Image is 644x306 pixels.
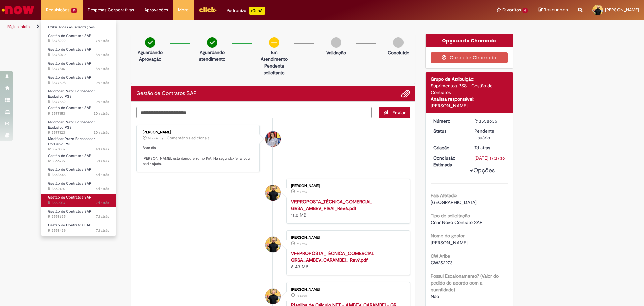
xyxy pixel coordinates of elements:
[96,200,109,205] time: 23/09/2025 13:28:45
[96,186,109,191] span: 6d atrás
[296,294,307,298] time: 23/09/2025 11:35:11
[48,209,91,214] span: Gestão de Contratos SAP
[48,153,91,158] span: Gestão de Contratos SAP
[96,200,109,205] span: 7d atrás
[291,199,372,211] a: VF.PROPOSTA_TÉCNICA_COMERCIAL GRSA_AMBEV_PIRAI_Rev6.pdf
[41,60,116,73] a: Aberto R13577816 : Gestão de Contratos SAP
[94,66,109,71] span: 18h atrás
[199,5,217,15] img: click_logo_yellow_360x200.png
[431,260,453,266] span: CW252273
[388,49,409,56] p: Concluído
[7,24,31,29] a: Página inicial
[48,47,91,52] span: Gestão de Contratos SAP
[144,7,168,13] span: Aprovações
[41,119,116,133] a: Aberto R13577123 : Modificar Prazo Fornecedor Exclusivo PSS
[94,38,109,43] time: 29/09/2025 16:34:30
[379,107,410,118] button: Enviar
[291,288,403,292] div: [PERSON_NAME]
[474,145,490,151] time: 23/09/2025 11:37:12
[94,52,109,57] span: 18h atrás
[48,66,109,72] span: R13577816
[88,7,134,13] span: Despesas Corporativas
[401,89,410,98] button: Adicionar anexos
[94,80,109,85] time: 29/09/2025 15:11:41
[431,253,450,259] b: CW Ariba
[426,34,513,47] div: Opções do Chamado
[48,228,109,233] span: R13558439
[392,110,406,116] span: Enviar
[41,20,116,236] ul: Requisições
[605,7,639,13] span: [PERSON_NAME]
[428,128,470,134] dt: Status
[431,273,499,293] b: Possui Escalonamento? (Valor do pedido de acordo com a quantidade)
[94,99,109,104] span: 19h atrás
[48,172,109,178] span: R13563645
[41,222,116,234] a: Aberto R13558439 : Gestão de Contratos SAP
[96,172,109,177] time: 24/09/2025 15:29:01
[48,75,91,80] span: Gestão de Contratos SAP
[41,24,116,31] a: Exibir Todas as Solicitações
[431,192,457,199] b: País Afetado
[48,159,109,164] span: R13566797
[291,184,403,188] div: [PERSON_NAME]
[94,130,109,135] time: 29/09/2025 14:10:00
[296,294,307,298] span: 7d atrás
[291,198,403,218] div: 11.0 MB
[41,32,116,45] a: Aberto R13578222 : Gestão de Contratos SAP
[269,37,279,48] img: circle-minus.png
[48,38,109,44] span: R13578222
[41,104,116,117] a: Aberto R13577153 : Gestão de Contratos SAP
[41,74,116,86] a: Aberto R13577598 : Gestão de Contratos SAP
[41,152,116,165] a: Aberto R13566797 : Gestão de Contratos SAP
[291,250,374,263] strong: VFF.PROPOSTA_TÉCNICA_COMERCIAL GRSA_AMBEV_CARAMBEI_ Rev7.pdf
[48,99,109,105] span: R13577552
[96,228,109,233] time: 23/09/2025 11:08:13
[94,52,109,57] time: 29/09/2025 16:15:50
[41,194,116,206] a: Aberto R13559037 : Gestão de Contratos SAP
[296,242,307,246] time: 23/09/2025 11:35:37
[48,223,91,228] span: Gestão de Contratos SAP
[48,186,109,192] span: R13562174
[143,130,254,134] div: [PERSON_NAME]
[48,111,109,116] span: R13577153
[46,7,69,13] span: Requisições
[207,37,217,48] img: check-circle-green.png
[145,37,155,48] img: check-circle-green.png
[258,62,290,76] p: Pendente solicitante
[249,7,265,15] p: +GenAi
[136,91,197,97] h2: Gestão de Contratos SAP Histórico de tíquete
[143,145,254,167] p: Bom dia [PERSON_NAME], está dando erro no IVA. Na segunda-feira vou pedir ajuda.
[96,159,109,164] span: 5d atrás
[474,144,505,151] div: 23/09/2025 11:37:12
[296,190,307,194] time: 23/09/2025 11:35:42
[94,130,109,135] span: 20h atrás
[96,228,109,233] span: 7d atrás
[265,237,281,252] div: Joao Da Costa Dias Junior
[41,135,116,150] a: Aberto R13570337 : Modificar Prazo Fornecedor Exclusivo PSS
[148,136,158,140] time: 27/09/2025 10:25:15
[5,20,424,33] ul: Trilhas de página
[48,200,109,206] span: R13559037
[431,52,508,63] button: Cancelar Chamado
[431,233,465,239] b: Nome do gestor
[296,190,307,194] span: 7d atrás
[136,107,372,118] textarea: Digite sua mensagem aqui...
[178,7,189,13] span: More
[48,195,91,200] span: Gestão de Contratos SAP
[48,80,109,86] span: R13577598
[428,144,470,151] dt: Criação
[474,118,505,124] div: R13558635
[148,136,158,140] span: 3d atrás
[94,111,109,116] time: 29/09/2025 14:15:11
[431,213,470,219] b: Tipo de solicitação
[431,239,468,246] span: [PERSON_NAME]
[431,96,508,102] div: Analista responsável:
[265,185,281,201] div: Joao Da Costa Dias Junior
[96,214,109,219] span: 7d atrás
[544,7,568,13] span: Rascunhos
[94,80,109,85] span: 19h atrás
[96,159,109,164] time: 25/09/2025 14:07:46
[431,102,508,109] div: [PERSON_NAME]
[474,155,505,161] div: [DATE] 17:37:16
[431,199,477,205] span: [GEOGRAPHIC_DATA]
